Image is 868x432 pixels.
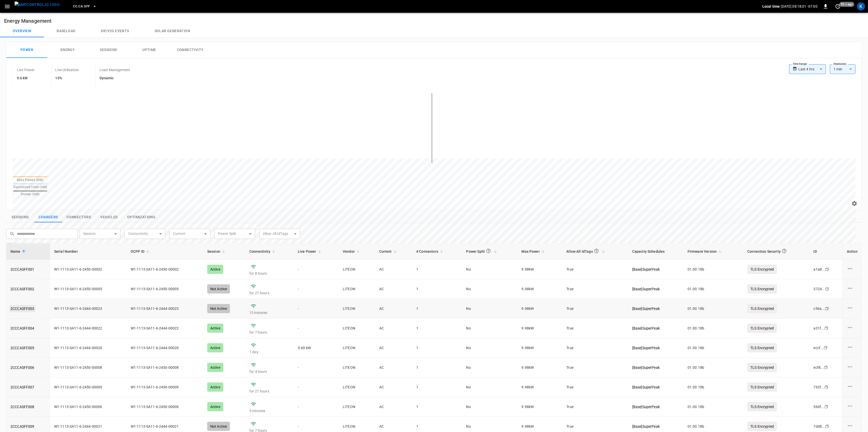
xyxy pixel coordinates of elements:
[294,377,339,397] td: -
[793,62,807,66] label: Time Range
[847,305,858,312] div: charge point options
[9,305,35,312] a: 2CCCASFF003
[50,397,127,417] td: W1-1113-SA11-6-2450-00006
[339,319,375,338] td: LITEON
[462,377,518,397] td: No
[847,324,858,332] div: charge point options
[814,365,824,370] div: ecf8 ...
[747,343,777,352] p: TLS Encrypted
[249,389,290,394] p: for 21 hours
[249,330,290,335] p: for 7 hours
[688,248,723,255] span: Firmware Version
[17,75,35,81] h6: 9.6 kW
[10,248,27,255] span: Name
[683,377,743,397] td: 01.00.18b
[249,408,290,413] p: 5 minutes
[847,423,858,430] div: charge point options
[830,64,855,74] div: 1 min
[207,402,223,411] div: Active
[632,345,679,350] p: [ Base ] SuperPeak
[518,377,563,397] td: 9.98 kW
[462,397,518,417] td: No
[127,377,203,397] td: W1-1113-SA11-6-2450-00009
[10,326,34,331] a: 2CCCASFF004
[249,349,290,354] p: 1 day
[142,25,203,37] button: Solar generation
[73,4,90,9] span: CC.CA.SFF
[71,2,99,11] button: CC.CA.SFF
[343,248,361,255] span: Vendor
[562,358,628,377] td: True
[10,424,34,429] a: 2CCCASFF009
[562,319,628,338] td: True
[170,42,211,58] button: Connectivity
[747,246,788,256] div: Connection Security
[339,338,375,358] td: LITEON
[127,319,203,338] td: W1-1113-SA11-6-2444-00022
[375,338,412,358] td: AC
[339,397,375,417] td: LITEON
[95,212,123,223] button: show latest vehicles
[50,338,127,358] td: W1-1113-SA11-6-2444-00020
[207,363,223,372] div: Active
[88,42,129,58] button: Sessions
[683,319,743,338] td: 01.00.18b
[683,358,743,377] td: 01.00.18b
[207,383,223,392] div: Active
[129,42,170,58] button: Uptime
[823,345,828,351] div: copy
[834,62,846,66] label: Resolution
[462,358,518,377] td: No
[34,212,62,223] button: show latest charge points
[798,64,826,74] div: Last 4 hrs
[6,42,47,58] button: Power
[847,265,858,273] div: charge point options
[10,345,34,350] a: 2CCCASFF005
[294,338,339,358] td: 9.60 kW
[810,243,842,260] th: ID
[412,397,462,417] td: 1
[632,385,679,390] p: [ Base ] SuperPeak
[466,246,499,256] span: Power Split
[842,243,862,260] th: Action
[10,286,34,291] a: 2CCCASFF002
[10,385,34,390] a: 2CCCASFF007
[100,67,130,72] p: Load Management
[814,385,824,390] div: 792f ...
[55,67,79,72] p: Live Utilization
[632,424,679,429] a: [Base]SuperPeak
[207,422,230,431] div: Not Active
[518,397,563,417] td: 9.98 kW
[412,338,462,358] td: 1
[632,365,679,370] a: [Base]SuperPeak
[824,325,829,331] div: copy
[518,358,563,377] td: 9.98 kW
[127,338,203,358] td: W1-1113-SA11-6-2444-00020
[847,285,858,293] div: charge point options
[339,358,375,377] td: LITEON
[747,422,777,431] p: TLS Encrypted
[50,319,127,338] td: W1-1113-SA11-6-2444-00022
[847,403,858,411] div: charge point options
[294,358,339,377] td: -
[632,345,679,350] a: [Base]SuperPeak
[747,324,777,333] p: TLS Encrypted
[416,248,445,255] span: # Connectors
[44,25,88,37] button: Baseload
[683,338,743,358] td: 01.00.18b
[562,397,628,417] td: True
[814,345,824,350] div: eccf ...
[412,319,462,338] td: 1
[632,326,679,331] a: [Base]SuperPeak
[834,2,842,10] button: set refresh interval
[462,338,518,358] td: No
[847,364,858,371] div: charge point options
[762,4,780,9] p: Local time
[628,243,683,260] th: Capacity Schedules
[632,424,679,429] p: [ Base ] SuperPeak
[298,248,323,255] span: Live Power
[518,338,563,358] td: 9.98 kW
[47,42,88,58] button: Energy
[781,4,817,9] p: [DATE] 08:18:01 -07:00
[632,365,679,370] p: [ Base ] SuperPeak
